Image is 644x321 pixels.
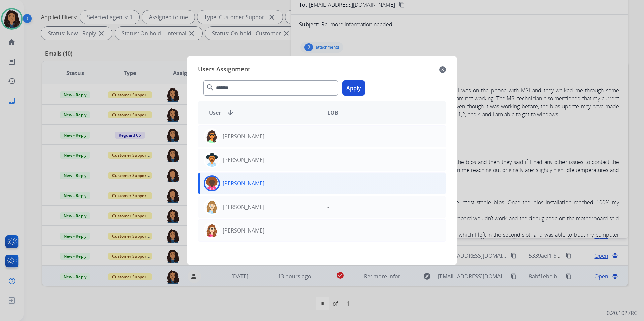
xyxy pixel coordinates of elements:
mat-icon: search [206,83,214,92]
div: User [203,109,322,117]
p: [PERSON_NAME] [223,179,264,187]
mat-icon: arrow_downward [226,109,234,117]
p: - [327,156,329,164]
p: [PERSON_NAME] [223,156,264,164]
p: - [327,203,329,211]
p: - [327,226,329,235]
p: [PERSON_NAME] [223,132,264,140]
span: Users Assignment [198,64,250,75]
p: - [327,179,329,187]
p: [PERSON_NAME] [223,203,264,211]
span: LOB [327,109,339,117]
mat-icon: close [439,66,446,74]
p: [PERSON_NAME] [223,226,264,235]
p: - [327,132,329,140]
button: Apply [342,80,365,96]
